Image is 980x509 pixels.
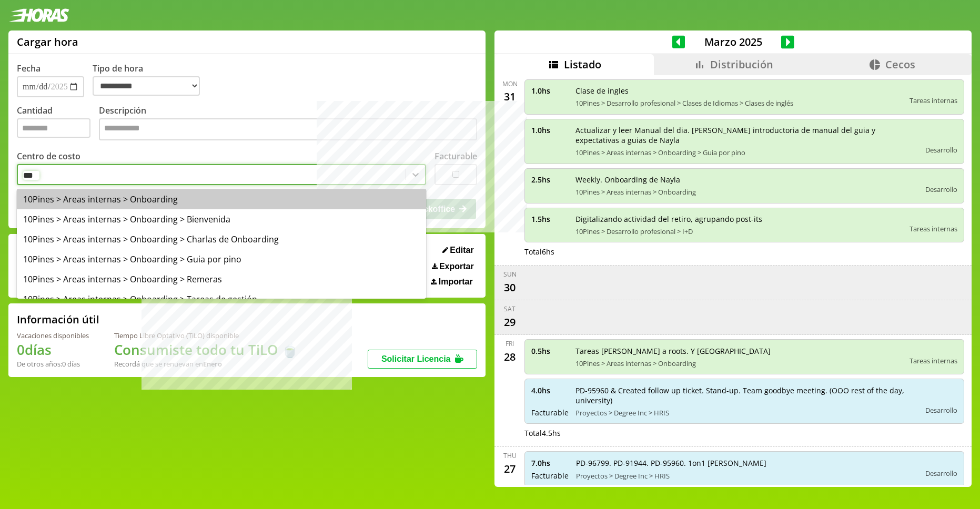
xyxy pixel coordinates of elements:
span: Desarrollo [925,469,957,478]
div: 27 [501,460,518,477]
label: Descripción [99,105,477,143]
h2: Información útil [17,312,99,327]
span: Desarrollo [925,145,957,155]
div: Total 4.5 hs [524,428,964,438]
div: De otros años: 0 días [17,359,89,369]
label: Facturable [435,150,477,162]
div: 10Pines > Areas internas > Onboarding [17,189,426,209]
span: 1.0 hs [531,125,568,135]
div: 29 [501,313,518,330]
label: Tipo de hora [93,63,208,97]
span: 10Pines > Desarrollo profesional > Clases de Idiomas > Clases de inglés [575,98,902,108]
input: Cantidad [17,118,90,138]
span: 10Pines > Areas internas > Onboarding [575,187,913,197]
div: Thu [503,451,517,460]
span: Tareas internas [910,96,957,105]
span: Desarrollo [925,405,957,415]
span: 2.5 hs [531,175,568,185]
span: Actualizar y leer Manual del dia. [PERSON_NAME] introductoria de manual del guia y expectativas a... [575,125,913,145]
span: Cecos [885,57,915,72]
div: 30 [501,279,518,296]
b: Enero [203,359,222,369]
div: 10Pines > Areas internas > Onboarding > Remeras [17,269,426,289]
span: Proyectos > Degree Inc > HRIS [575,408,913,418]
button: Solicitar Licencia [368,350,477,369]
div: Recordá que se renuevan en [114,359,298,369]
span: 7.0 hs [531,458,569,468]
span: PD-96799. PD-91944. PD-95960. 1on1 [PERSON_NAME] [576,458,913,468]
span: Weekly. Onboarding de Nayla [575,175,913,185]
span: Marzo 2025 [685,35,781,49]
div: 31 [501,88,518,105]
span: Exportar [439,262,474,271]
h1: Cargar hora [17,35,78,49]
label: Cantidad [17,105,99,143]
div: Total 6 hs [524,247,964,257]
div: Vacaciones disponibles [17,331,89,340]
img: logotipo [8,8,69,22]
span: Importar [439,277,473,287]
textarea: Descripción [99,118,477,140]
span: Tareas internas [910,224,957,233]
label: Fecha [17,63,41,74]
span: Listado [564,57,601,72]
div: 28 [501,348,518,365]
span: Proyectos > Degree Inc > HRIS [576,471,913,481]
div: Tiempo Libre Optativo (TiLO) disponible [114,331,298,340]
div: 10Pines > Areas internas > Onboarding > Bienvenida [17,209,426,229]
div: Sun [503,270,517,279]
span: Facturable [531,408,568,418]
label: Centro de costo [17,150,80,162]
h1: 0 días [17,340,89,359]
div: Fri [506,339,514,348]
h1: Consumiste todo tu TiLO 🍵 [114,340,298,359]
span: 10Pines > Areas internas > Onboarding > Guia por pino [575,148,913,157]
span: Clase de ingles [575,86,902,96]
span: 1.5 hs [531,214,568,224]
button: Editar [439,245,477,256]
div: Mon [502,79,518,88]
span: 10Pines > Desarrollo profesional > I+D [575,227,902,236]
div: 10Pines > Areas internas > Onboarding > Guia por pino [17,249,426,269]
span: Distribución [710,57,773,72]
div: scrollable content [494,75,972,485]
span: Solicitar Licencia [381,354,451,363]
span: 10Pines > Areas internas > Onboarding [575,359,902,368]
button: Exportar [429,261,477,272]
span: Tareas [PERSON_NAME] a roots. Y [GEOGRAPHIC_DATA] [575,346,902,356]
span: PD-95960 & Created follow up ticket. Stand-up. Team goodbye meeting. (OOO rest of the day, univer... [575,385,913,405]
span: 4.0 hs [531,385,568,395]
span: Desarrollo [925,185,957,194]
span: Facturable [531,471,569,481]
span: Editar [450,246,473,255]
span: Tareas internas [910,356,957,365]
select: Tipo de hora [93,76,200,96]
div: Sat [504,304,516,313]
div: 10Pines > Areas internas > Onboarding > Tareas de gestión [17,289,426,309]
span: 1.0 hs [531,86,568,96]
div: 10Pines > Areas internas > Onboarding > Charlas de Onboarding [17,229,426,249]
span: 0.5 hs [531,346,568,356]
span: Digitalizando actividad del retiro, agrupando post-its [575,214,902,224]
